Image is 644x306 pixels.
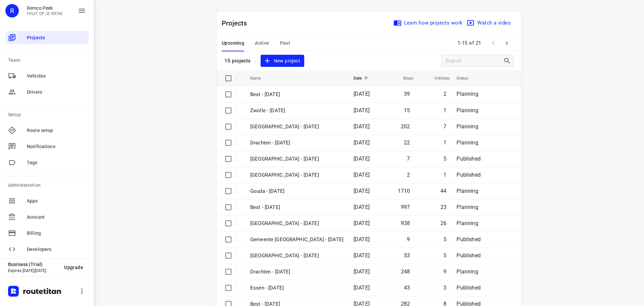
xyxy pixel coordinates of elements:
[27,5,63,11] p: Remco Peek
[443,91,446,97] span: 2
[457,172,481,178] span: Published
[354,172,370,178] span: [DATE]
[354,91,370,97] span: [DATE]
[27,73,86,80] span: Vehicles
[261,55,304,67] button: New project
[443,172,446,178] span: 1
[250,91,343,98] p: Best - Friday
[64,265,83,270] span: Upgrade
[354,268,370,275] span: [DATE]
[457,268,478,275] span: Planning
[457,139,478,146] span: Planning
[394,74,414,82] span: Stops
[354,139,370,146] span: [DATE]
[354,107,370,114] span: [DATE]
[354,156,370,162] span: [DATE]
[455,36,484,50] span: 1-15 of 21
[401,220,410,226] span: 938
[250,284,343,292] p: Essen - Tuesday
[5,85,89,99] div: Drivers
[443,268,446,275] span: 9
[440,188,446,194] span: 44
[407,156,410,162] span: 7
[250,187,343,195] p: Gouda - Wednesday
[404,252,410,259] span: 53
[5,194,89,208] div: Apps
[457,123,478,130] span: Planning
[401,268,410,275] span: 248
[5,140,89,153] div: Notifications
[250,107,343,115] p: Zwolle - Friday
[59,261,89,273] button: Upgrade
[401,204,410,210] span: 997
[443,107,446,114] span: 1
[27,198,86,205] span: Apps
[250,268,343,276] p: Drachten - Wednesday
[500,36,514,50] span: Next Page
[398,188,410,194] span: 1710
[457,74,477,82] span: Status
[27,89,86,96] span: Drivers
[503,57,513,65] div: Search
[27,246,86,253] span: Developers
[27,214,86,221] span: Account
[457,156,481,162] span: Published
[457,107,478,114] span: Planning
[27,127,86,134] span: Route setup
[457,91,478,97] span: Planning
[265,57,300,65] span: New project
[8,182,89,189] p: Administration
[404,285,410,291] span: 43
[255,39,269,47] span: Active
[354,220,370,226] span: [DATE]
[354,204,370,210] span: [DATE]
[5,31,89,44] div: Projects
[5,69,89,83] div: Vehicles
[8,111,89,118] p: Setup
[457,188,478,194] span: Planning
[5,124,89,137] div: Route setup
[457,204,478,210] span: Planning
[5,210,89,224] div: Account
[354,123,370,130] span: [DATE]
[224,58,251,64] p: 15 projects
[5,226,89,240] div: Billing
[443,123,446,130] span: 7
[250,155,343,163] p: Gemeente Rotterdam - Thursday
[27,159,86,166] span: Tags
[5,4,19,17] div: R
[5,156,89,169] div: Tags
[5,243,89,256] div: Developers
[407,236,410,243] span: 9
[426,74,450,82] span: Vehicles
[27,143,86,150] span: Notifications
[8,57,89,64] p: Team
[27,34,86,41] span: Projects
[27,230,86,237] span: Billing
[354,236,370,243] span: [DATE]
[250,171,343,179] p: Antwerpen - Thursday
[443,139,446,146] span: 1
[407,172,410,178] span: 2
[250,74,270,82] span: Name
[250,139,343,147] p: Drachten - Thursday
[404,91,410,97] span: 39
[250,236,343,244] p: Gemeente Rotterdam - Wednesday
[354,74,371,82] span: Date
[445,56,503,66] input: Search projects
[457,285,481,291] span: Published
[8,268,59,273] p: Expires [DATE][DATE]
[440,204,446,210] span: 23
[280,39,290,47] span: Past
[404,107,410,114] span: 15
[457,252,481,259] span: Published
[354,252,370,259] span: [DATE]
[250,204,343,211] p: Best - Wednesday
[457,220,478,226] span: Planning
[440,220,446,226] span: 26
[487,36,500,50] span: Previous Page
[250,123,343,131] p: Zwolle - Thursday
[354,188,370,194] span: [DATE]
[443,285,446,291] span: 3
[8,262,59,267] p: Business (Trial)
